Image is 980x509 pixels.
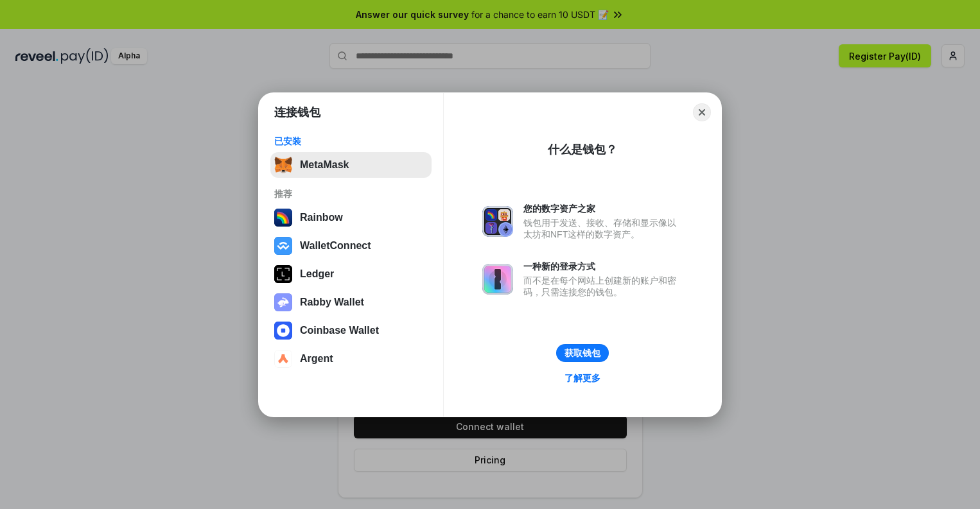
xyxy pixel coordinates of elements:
h1: 连接钱包 [274,105,320,120]
img: svg+xml,%3Csvg%20xmlns%3D%22http%3A%2F%2Fwww.w3.org%2F2000%2Fsvg%22%20width%3D%2228%22%20height%3... [274,265,292,283]
button: Ledger [270,261,432,287]
button: Argent [270,346,432,372]
div: 已安装 [274,135,428,147]
img: svg+xml,%3Csvg%20fill%3D%22none%22%20height%3D%2233%22%20viewBox%3D%220%200%2035%2033%22%20width%... [274,156,292,174]
div: Argent [300,353,333,365]
div: WalletConnect [300,240,371,252]
div: 钱包用于发送、接收、存储和显示像以太坊和NFT这样的数字资产。 [523,217,683,240]
button: 获取钱包 [556,344,609,362]
button: Rainbow [270,205,432,230]
div: 一种新的登录方式 [523,261,683,272]
div: 获取钱包 [564,347,600,359]
button: Coinbase Wallet [270,318,432,343]
img: svg+xml,%3Csvg%20width%3D%2228%22%20height%3D%2228%22%20viewBox%3D%220%200%2028%2028%22%20fill%3D... [274,322,292,340]
div: 您的数字资产之家 [523,203,683,214]
div: Coinbase Wallet [300,325,379,336]
img: svg+xml,%3Csvg%20width%3D%2228%22%20height%3D%2228%22%20viewBox%3D%220%200%2028%2028%22%20fill%3D... [274,237,292,255]
div: Rabby Wallet [300,297,364,308]
div: MetaMask [300,159,349,171]
button: Rabby Wallet [270,289,432,315]
button: Close [693,103,711,121]
img: svg+xml,%3Csvg%20width%3D%22120%22%20height%3D%22120%22%20viewBox%3D%220%200%20120%20120%22%20fil... [274,209,292,227]
div: 而不是在每个网站上创建新的账户和密码，只需连接您的钱包。 [523,275,683,298]
div: Ledger [300,268,334,280]
button: WalletConnect [270,233,432,259]
img: svg+xml,%3Csvg%20xmlns%3D%22http%3A%2F%2Fwww.w3.org%2F2000%2Fsvg%22%20fill%3D%22none%22%20viewBox... [274,293,292,311]
div: 了解更多 [564,372,600,384]
div: Rainbow [300,212,343,223]
div: 推荐 [274,188,428,200]
div: 什么是钱包？ [548,142,617,157]
button: MetaMask [270,152,432,178]
img: svg+xml,%3Csvg%20xmlns%3D%22http%3A%2F%2Fwww.w3.org%2F2000%2Fsvg%22%20fill%3D%22none%22%20viewBox... [482,264,513,295]
img: svg+xml,%3Csvg%20width%3D%2228%22%20height%3D%2228%22%20viewBox%3D%220%200%2028%2028%22%20fill%3D... [274,350,292,368]
img: svg+xml,%3Csvg%20xmlns%3D%22http%3A%2F%2Fwww.w3.org%2F2000%2Fsvg%22%20fill%3D%22none%22%20viewBox... [482,206,513,237]
a: 了解更多 [557,370,608,386]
